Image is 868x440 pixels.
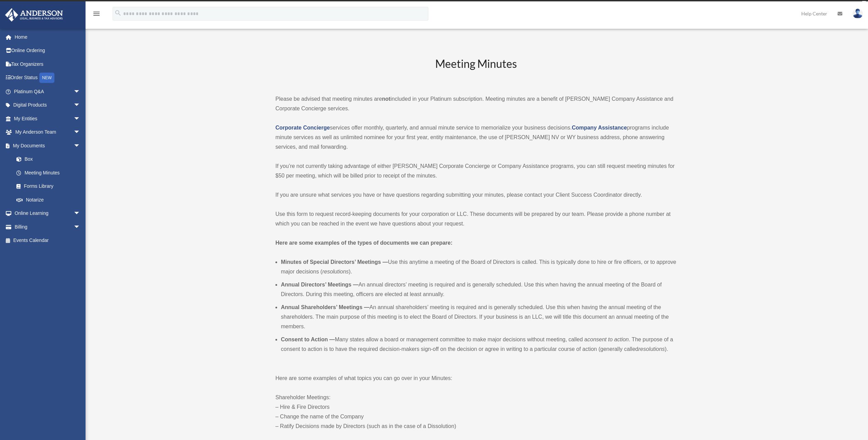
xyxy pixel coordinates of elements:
[5,207,91,220] a: Online Learningarrow_drop_down
[74,112,87,126] span: arrow_drop_down
[74,98,87,112] span: arrow_drop_down
[281,280,676,299] li: An annual directors’ meeting is required and is generally scheduled. Use this when having the ann...
[281,303,676,331] li: An annual shareholders’ meeting is required and is generally scheduled. Use this when having the ...
[5,234,91,247] a: Events Calendar
[587,337,613,342] em: consent to
[281,259,388,265] b: Minutes of Special Directors’ Meetings —
[74,85,87,99] span: arrow_drop_down
[5,220,91,234] a: Billingarrow_drop_down
[74,207,87,221] span: arrow_drop_down
[281,257,676,277] li: Use this anytime a meeting of the Board of Directors is called. This is typically done to hire or...
[275,161,676,181] p: If you’re not currently taking advantage of either [PERSON_NAME] Corporate Concierge or Company A...
[322,269,349,274] em: resolutions
[382,96,390,102] strong: not
[74,139,87,153] span: arrow_drop_down
[5,112,91,125] a: My Entitiesarrow_drop_down
[572,125,627,131] a: Company Assistance
[275,123,676,152] p: services offer monthly, quarterly, and annual minute service to memorialize your business decisio...
[5,30,91,44] a: Home
[275,393,676,431] p: Shareholder Meetings: – Hire & Fire Directors – Change the name of the Company – Ratify Decisions...
[10,152,91,166] a: Box
[5,44,91,58] a: Online Ordering
[10,193,91,207] a: Notarize
[275,374,676,383] p: Here are some examples of what topics you can go over in your Minutes:
[275,94,676,113] p: Please be advised that meeting minutes are included in your Platinum subscription. Meeting minute...
[275,190,676,200] p: If you are unsure what services you have or have questions regarding submitting your minutes, ple...
[614,337,629,342] em: action
[5,98,91,112] a: Digital Productsarrow_drop_down
[275,209,676,229] p: Use this form to request record-keeping documents for your corporation or LLC. These documents wi...
[3,8,65,22] img: Anderson Advisors Platinum Portal
[5,85,91,98] a: Platinum Q&Aarrow_drop_down
[275,125,330,131] a: Corporate Concierge
[281,335,676,354] li: Many states allow a board or management committee to make major decisions without meeting, called...
[10,180,91,193] a: Forms Library
[862,1,866,5] div: close
[281,304,370,310] b: Annual Shareholders’ Meetings —
[92,10,101,18] i: menu
[92,12,101,18] a: menu
[281,282,359,288] b: Annual Directors’ Meetings —
[5,139,91,152] a: My Documentsarrow_drop_down
[74,220,87,234] span: arrow_drop_down
[275,240,453,246] strong: Here are some examples of the types of documents we can prepare:
[74,125,87,139] span: arrow_drop_down
[5,57,91,71] a: Tax Organizers
[5,125,91,139] a: My Anderson Teamarrow_drop_down
[5,71,91,85] a: Order StatusNEW
[39,73,54,83] div: NEW
[638,346,665,352] em: resolutions
[114,9,122,17] i: search
[275,56,676,85] h2: Meeting Minutes
[853,9,863,19] img: User Pic
[10,166,87,180] a: Meeting Minutes
[281,337,335,342] b: Consent to Action —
